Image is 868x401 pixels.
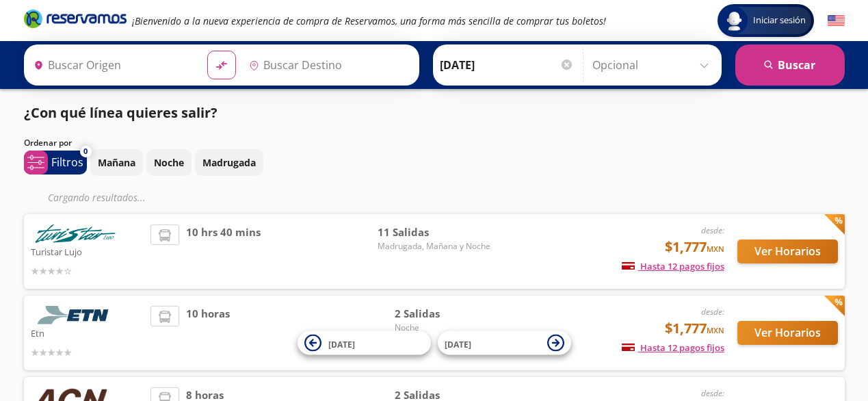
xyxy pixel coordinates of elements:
[90,149,143,176] button: Mañana
[31,306,120,324] img: Etn
[83,146,88,157] span: 0
[31,224,120,243] img: Turistar Lujo
[24,151,87,174] button: 0Filtros
[445,338,471,350] span: [DATE]
[298,331,431,355] button: [DATE]
[737,240,838,263] button: Ver Horarios
[828,12,845,29] button: English
[48,191,146,204] em: Cargando resultados ...
[378,224,490,240] span: 11 Salidas
[438,331,571,355] button: [DATE]
[28,48,196,82] input: Buscar Origen
[146,149,192,176] button: Noche
[737,321,838,345] button: Ver Horarios
[31,243,144,259] p: Turistar Lujo
[24,8,127,29] i: Brand Logo
[24,137,72,149] p: Ordenar por
[195,149,263,176] button: Madrugada
[707,325,724,335] small: MXN
[378,240,490,253] span: Madrugada, Mañana y Noche
[748,14,811,27] span: Iniciar sesión
[31,324,144,341] p: Etn
[395,306,490,322] span: 2 Salidas
[132,14,606,27] em: ¡Bienvenido a la nueva experiencia de compra de Reservamos, una forma más sencilla de comprar tus...
[701,387,724,399] em: desde:
[154,155,184,170] p: Noche
[186,224,261,279] span: 10 hrs 40 mins
[665,237,724,257] span: $1,777
[592,48,715,82] input: Opcional
[622,341,724,354] span: Hasta 12 pagos fijos
[701,224,724,236] em: desde:
[244,48,412,82] input: Buscar Destino
[440,48,574,82] input: Elegir Fecha
[328,338,355,350] span: [DATE]
[98,155,135,170] p: Mañana
[51,154,83,170] p: Filtros
[24,103,218,123] p: ¿Con qué línea quieres salir?
[665,318,724,339] span: $1,777
[24,8,127,33] a: Brand Logo
[735,44,845,86] button: Buscar
[701,306,724,318] em: desde:
[707,244,724,254] small: MXN
[186,306,230,360] span: 10 horas
[395,322,490,334] span: Noche
[202,155,256,170] p: Madrugada
[622,260,724,272] span: Hasta 12 pagos fijos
